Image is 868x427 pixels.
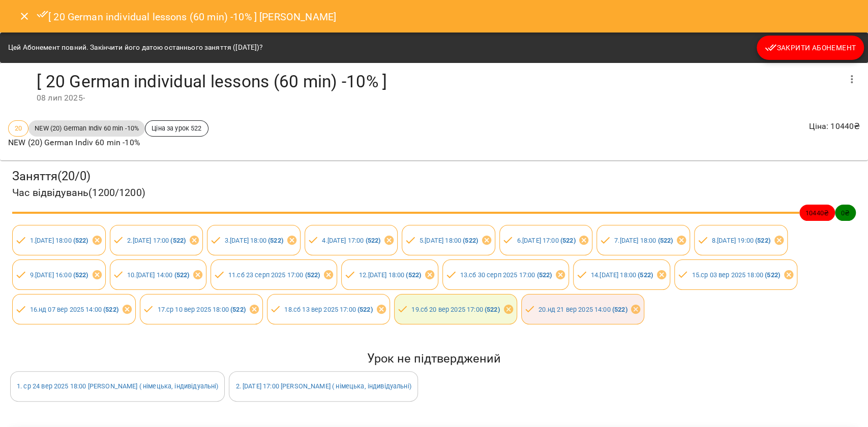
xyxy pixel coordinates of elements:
[463,237,478,244] b: ( 522 )
[799,208,835,218] span: 10440 ₴
[267,294,390,324] div: 18.сб 13 вер 2025 17:00 (522)
[460,271,552,279] a: 13.сб 30 серп 2025 17:00 (522)
[174,271,190,279] b: ( 522 )
[517,237,575,244] a: 6.[DATE] 17:00 (522)
[12,169,856,184] h3: Заняття ( 20 / 0 )
[37,8,336,25] h6: [ 20 German individual lessons (60 min) -10% ] [PERSON_NAME]
[657,237,673,244] b: ( 522 )
[402,225,495,255] div: 5.[DATE] 18:00 (522)
[73,237,88,244] b: ( 522 )
[411,306,499,313] a: 19.сб 20 вер 2025 17:00 (522)
[207,225,301,255] div: 3.[DATE] 18:00 (522)
[359,271,421,279] a: 12.[DATE] 18:00 (522)
[591,271,653,279] a: 14.[DATE] 18:00 (522)
[538,306,627,313] a: 20.нд 21 вер 2025 14:00 (522)
[110,259,207,290] div: 10.[DATE] 14:00 (522)
[17,382,218,390] a: 1. ср 24 вер 2025 18:00 [PERSON_NAME] ( німецька, індивідуальні)
[420,237,478,244] a: 5.[DATE] 18:00 (522)
[674,259,797,290] div: 15.ср 03 вер 2025 18:00 (522)
[28,123,145,133] span: NEW (20) German Indiv 60 min -10%
[37,71,840,92] h4: [ 20 German individual lessons (60 min) -10% ]
[228,271,320,279] a: 11.сб 23 серп 2025 17:00 (522)
[614,237,673,244] a: 7.[DATE] 18:00 (522)
[230,306,246,313] b: ( 522 )
[103,306,118,313] b: ( 522 )
[809,120,860,133] p: Ціна : 10440 ₴
[712,237,770,244] a: 8.[DATE] 19:00 (522)
[12,294,136,324] div: 16.нд 07 вер 2025 14:00 (522)
[12,4,37,28] button: Close
[12,259,106,290] div: 9.[DATE] 16:00 (522)
[341,259,438,290] div: 12.[DATE] 18:00 (522)
[235,382,411,390] a: 2. [DATE] 17:00 [PERSON_NAME] ( німецька, індивідуальні)
[9,123,28,133] span: 20
[835,208,856,218] span: 0 ₴
[573,259,670,290] div: 14.[DATE] 18:00 (522)
[757,36,864,60] button: Закрити Абонемент
[37,92,840,104] div: 08 лип 2025 -
[499,225,593,255] div: 6.[DATE] 17:00 (522)
[145,123,207,133] span: Ціна за урок 522
[560,237,576,244] b: ( 522 )
[755,237,770,244] b: ( 522 )
[8,39,263,57] div: Цей Абонемент повний. Закінчити його датою останнього заняття ([DATE])?
[442,259,569,290] div: 13.сб 30 серп 2025 17:00 (522)
[12,185,856,201] h4: Час відвідувань ( 1200 / 1200 )
[765,42,856,54] span: Закрити Абонемент
[170,237,186,244] b: ( 522 )
[305,271,320,279] b: ( 522 )
[211,259,337,290] div: 11.сб 23 серп 2025 17:00 (522)
[73,271,88,279] b: ( 522 )
[127,271,189,279] a: 10.[DATE] 14:00 (522)
[30,237,88,244] a: 1.[DATE] 18:00 (522)
[305,225,398,255] div: 4.[DATE] 17:00 (522)
[30,306,118,313] a: 16.нд 07 вер 2025 14:00 (522)
[536,271,552,279] b: ( 522 )
[225,237,283,244] a: 3.[DATE] 18:00 (522)
[127,237,186,244] a: 2.[DATE] 17:00 (522)
[596,225,690,255] div: 7.[DATE] 18:00 (522)
[12,225,106,255] div: 1.[DATE] 18:00 (522)
[140,294,263,324] div: 17.ср 10 вер 2025 18:00 (522)
[8,137,208,149] p: NEW (20) German Indiv 60 min -10%
[366,237,381,244] b: ( 522 )
[110,225,203,255] div: 2.[DATE] 17:00 (522)
[357,306,373,313] b: ( 522 )
[322,237,380,244] a: 4.[DATE] 17:00 (522)
[765,271,780,279] b: ( 522 )
[692,271,780,279] a: 15.ср 03 вер 2025 18:00 (522)
[10,351,858,367] h5: Урок не підтверджений
[268,237,283,244] b: ( 522 )
[394,294,517,324] div: 19.сб 20 вер 2025 17:00 (522)
[406,271,421,279] b: ( 522 )
[612,306,627,313] b: ( 522 )
[694,225,788,255] div: 8.[DATE] 19:00 (522)
[638,271,653,279] b: ( 522 )
[521,294,645,324] div: 20.нд 21 вер 2025 14:00 (522)
[284,306,372,313] a: 18.сб 13 вер 2025 17:00 (522)
[30,271,88,279] a: 9.[DATE] 16:00 (522)
[157,306,245,313] a: 17.ср 10 вер 2025 18:00 (522)
[485,306,500,313] b: ( 522 )
[8,77,28,97] img: 76c6bfc2956c283ad6d201fa2f4bae1e.png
